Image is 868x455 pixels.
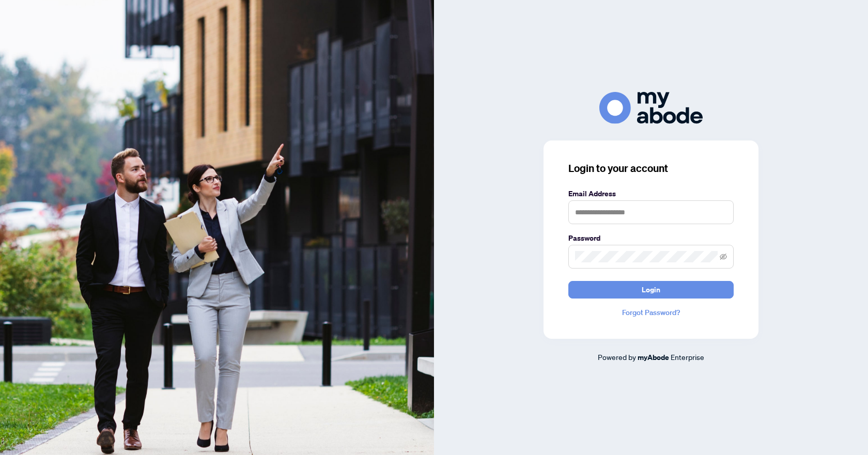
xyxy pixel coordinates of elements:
label: Email Address [568,188,734,199]
img: ma-logo [599,92,703,123]
span: Enterprise [671,352,704,362]
span: Powered by [598,352,636,362]
span: eye-invisible [720,253,727,260]
a: myAbode [638,352,669,363]
h3: Login to your account [568,161,734,176]
button: Login [568,281,734,299]
a: Forgot Password? [568,307,734,318]
span: Login [642,281,660,298]
label: Password [568,232,734,244]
